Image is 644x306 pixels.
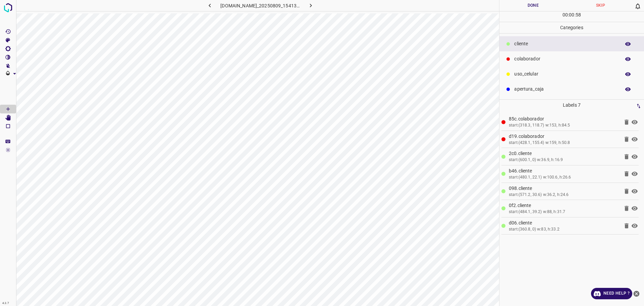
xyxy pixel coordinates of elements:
div: start:(484.1, 39.2) w:88, h:31.7 [509,209,619,215]
button: close-help [632,288,641,299]
p: apertura_caja [514,86,617,93]
div: start:(600.1, 0) w:36.9, h:16.9 [509,157,619,163]
p: d06.​​cliente [509,219,619,226]
p: 2c0.​​cliente [509,150,619,157]
p: 00 [562,11,568,18]
p: 00 [569,11,574,18]
a: Need Help ? [591,288,632,299]
div: : : [562,11,581,22]
div: start:(571.2, 30.6) w:36.2, h:24.6 [509,192,619,198]
p: 098.​​cliente [509,185,619,192]
div: start:(360.8, 0) w:83, h:33.2 [509,226,619,233]
img: logo [2,2,14,14]
div: uso_celular [499,66,644,82]
div: start:(428.1, 155.4) w:159, h:50.8 [509,140,619,146]
p: d19.colaborador [509,133,619,140]
div: start:(480.1, 22.1) w:100.6, h:26.6 [509,174,619,181]
p: colaborador [514,55,617,62]
div: 4.3.7 [1,301,11,306]
p: uso_celular [514,70,617,78]
p: ​​cliente [514,40,617,47]
p: 58 [576,11,581,18]
div: ​​cliente [499,36,644,51]
p: Categories [499,22,644,33]
div: apertura_caja [499,82,644,97]
p: b46.​​cliente [509,167,619,174]
div: colaborador [499,51,644,66]
h6: [DOMAIN_NAME]_20250809_154137_000005790.jpg [220,2,300,11]
div: start:(318.3, 118.7) w:153, h:84.5 [509,122,619,129]
p: 85c.colaborador [509,115,619,122]
p: 0f2.​​cliente [509,202,619,209]
p: Labels 7 [501,100,642,111]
